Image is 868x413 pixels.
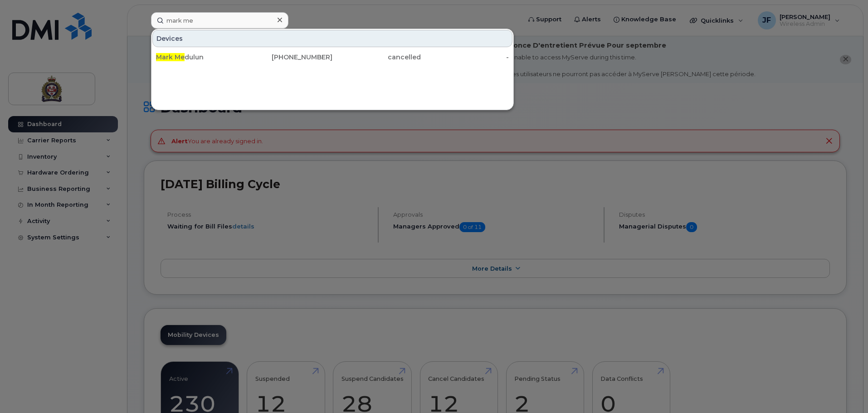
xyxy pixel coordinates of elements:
div: [PHONE_NUMBER] [244,53,333,62]
div: Devices [152,30,512,47]
div: cancelled [332,53,421,62]
div: dulun [156,53,244,62]
span: Mark Me [156,53,185,61]
a: Mark Medulun[PHONE_NUMBER]cancelled- [152,49,512,65]
div: - [421,53,509,62]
